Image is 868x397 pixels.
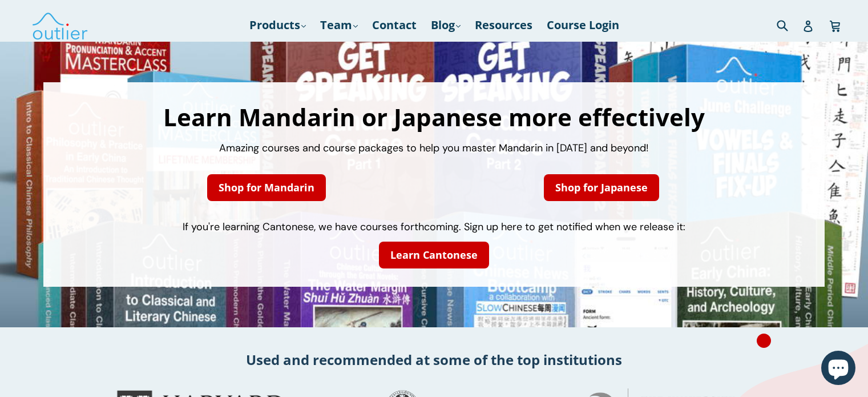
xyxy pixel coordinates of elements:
a: Products [244,15,312,35]
inbox-online-store-chat: Shopify online store chat [818,351,859,388]
a: Resources [469,15,538,35]
span: If you're learning Cantonese, we have courses forthcoming. Sign up here to get notified when we r... [183,220,685,234]
img: Outlier Linguistics [31,9,88,42]
a: Contact [366,15,422,35]
h1: Learn Mandarin or Japanese more effectively [55,105,813,129]
a: Shop for Japanese [544,174,659,201]
input: Search [774,13,805,37]
a: Course Login [541,15,625,35]
a: Learn Cantonese [379,242,489,268]
a: Shop for Mandarin [207,174,326,201]
a: Team [314,15,364,35]
a: Blog [425,15,466,35]
span: Amazing courses and course packages to help you master Mandarin in [DATE] and beyond! [219,141,649,155]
